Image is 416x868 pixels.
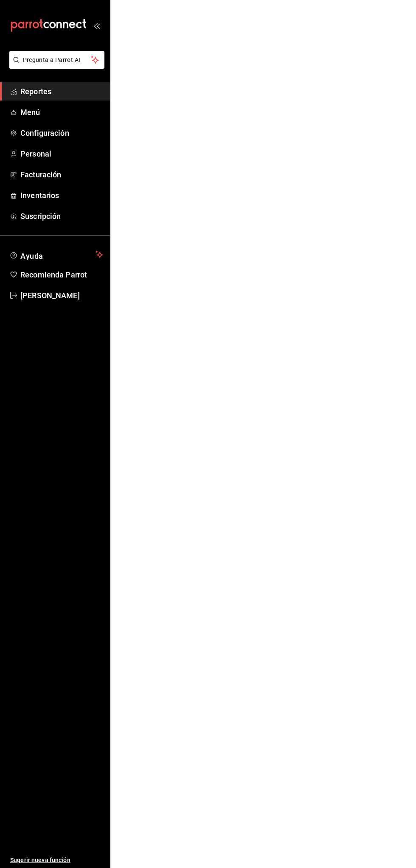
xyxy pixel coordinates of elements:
span: Facturación [20,169,103,180]
span: Personal [20,148,103,160]
span: Ayuda [20,249,92,260]
span: [PERSON_NAME] [20,290,103,301]
span: Reportes [20,86,103,97]
button: open_drawer_menu [93,22,100,29]
a: Pregunta a Parrot AI [6,62,104,70]
span: Pregunta a Parrot AI [23,56,91,64]
span: Recomienda Parrot [20,269,103,280]
button: Pregunta a Parrot AI [9,51,104,69]
span: Suscripción [20,210,103,222]
span: Inventarios [20,190,103,201]
span: Configuración [20,127,103,139]
span: Menú [20,106,103,118]
span: Sugerir nueva función [10,856,103,865]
